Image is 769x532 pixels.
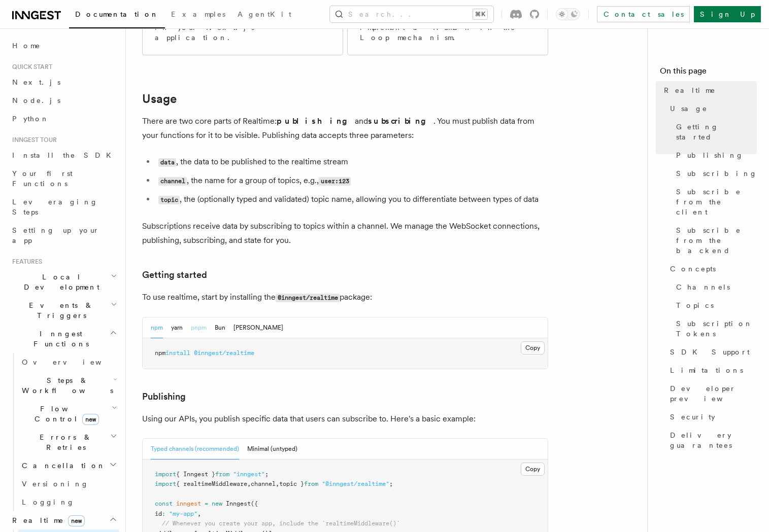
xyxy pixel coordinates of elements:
[69,3,165,28] a: Documentation
[676,282,730,292] span: Channels
[8,164,119,193] a: Your first Functions
[162,510,165,517] span: :
[8,268,119,296] button: Local Development
[12,78,60,86] span: Next.js
[12,96,60,104] span: Node.js
[12,115,49,123] span: Python
[158,177,187,186] code: channel
[8,296,119,325] button: Events & Triggers
[142,114,548,143] p: There are two core parts of Realtime: and . You must publish data from your functions for it to b...
[155,155,548,169] li: , the data to be published to the realtime stream
[151,317,163,338] button: npm
[142,389,186,404] a: Publishing
[319,177,351,186] code: user:123
[676,187,757,217] span: Subscribe from the client
[12,151,117,159] span: Install the SDK
[8,136,57,144] span: Inngest tour
[212,500,222,507] span: new
[672,314,757,343] a: Subscription Tokens
[8,193,119,221] a: Leveraging Steps
[158,196,180,204] code: topic
[215,317,225,338] button: Bun
[176,471,215,478] span: { Inngest }
[18,460,106,471] span: Cancellation
[22,480,89,488] span: Versioning
[676,168,757,179] span: Subscribing
[18,432,110,452] span: Errors & Retries
[18,475,119,493] a: Versioning
[277,116,355,126] strong: publishing
[12,169,73,188] span: Your first Functions
[155,500,173,507] span: const
[197,510,201,517] span: ,
[205,500,208,507] span: =
[672,118,757,146] a: Getting started
[279,480,304,487] span: topic }
[556,8,580,20] button: Toggle dark mode
[666,408,757,426] a: Security
[151,439,239,459] button: Typed channels (recommended)
[672,296,757,314] a: Topics
[676,122,757,142] span: Getting started
[672,164,757,183] a: Subscribing
[18,375,113,396] span: Steps & Workflows
[18,404,112,424] span: Flow Control
[247,480,251,487] span: ,
[8,329,110,349] span: Inngest Functions
[12,41,41,51] span: Home
[18,456,119,475] button: Cancellation
[176,480,247,487] span: { realtimeMiddleware
[238,10,291,18] span: AgentKit
[676,318,757,339] span: Subscription Tokens
[251,500,258,507] span: ({
[158,158,176,167] code: data
[521,341,545,354] button: Copy
[142,412,548,426] p: Using our APIs, you publish specific data that users can subscribe to. Here's a basic example:
[22,358,126,366] span: Overview
[676,225,757,256] span: Subscribe from the backend
[155,510,162,517] span: id
[215,471,229,478] span: from
[672,183,757,221] a: Subscribe from the client
[155,192,548,207] li: , the (optionally typed and validated) topic name, allowing you to differentiate between types of...
[75,10,159,18] span: Documentation
[22,498,75,506] span: Logging
[251,480,276,487] span: channel
[304,480,318,487] span: from
[670,264,716,274] span: Concepts
[660,65,757,81] h4: On this page
[162,520,400,527] span: // Whenever you create your app, include the `realtimeMiddleware()`
[670,383,757,404] span: Developer preview
[368,116,433,126] strong: subscribing
[694,6,761,22] a: Sign Up
[12,198,98,216] span: Leveraging Steps
[666,343,757,361] a: SDK Support
[82,414,99,425] span: new
[12,226,99,244] span: Setting up your app
[155,349,165,357] span: npm
[672,278,757,296] a: Channels
[169,510,197,517] span: "my-app"
[8,221,119,250] a: Setting up your app
[666,260,757,278] a: Concepts
[676,150,744,160] span: Publishing
[8,73,119,91] a: Next.js
[142,290,548,305] p: To use realtime, start by installing the package:
[165,3,231,27] a: Examples
[670,430,757,450] span: Delivery guarantees
[8,353,119,511] div: Inngest Functions
[666,379,757,408] a: Developer preview
[8,515,85,525] span: Realtime
[247,439,297,459] button: Minimal (untyped)
[191,317,207,338] button: pnpm
[8,63,52,71] span: Quick start
[142,92,177,106] a: Usage
[666,426,757,454] a: Delivery guarantees
[231,3,297,27] a: AgentKit
[322,480,389,487] span: "@inngest/realtime"
[18,493,119,511] a: Logging
[8,146,119,164] a: Install the SDK
[18,428,119,456] button: Errors & Retries
[142,219,548,247] p: Subscriptions receive data by subscribing to topics within a channel. We manage the WebSocket con...
[664,85,716,95] span: Realtime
